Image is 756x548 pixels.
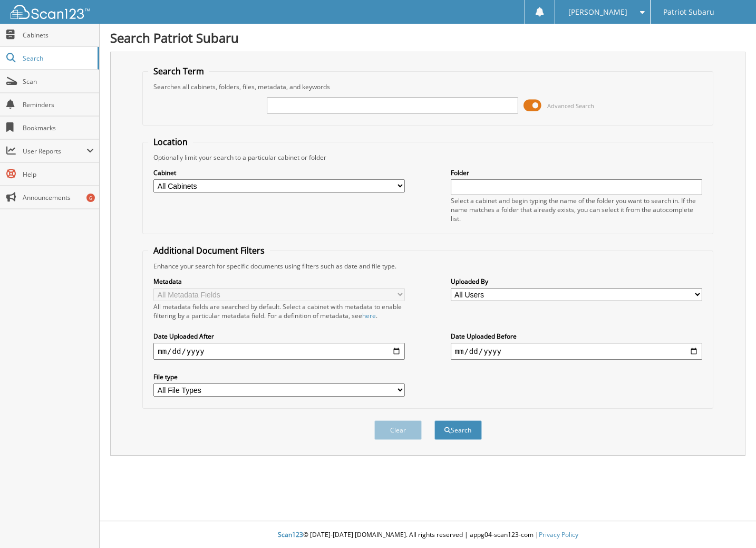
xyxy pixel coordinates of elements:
legend: Additional Document Filters [148,245,270,256]
span: User Reports [23,147,86,156]
h1: Search Patriot Subaru [110,29,745,46]
label: Date Uploaded After [153,332,405,341]
span: Patriot Subaru [663,9,714,15]
span: Scan123 [278,530,303,539]
span: Scan [23,77,94,86]
label: File type [153,372,405,381]
div: All metadata fields are searched by default. Select a cabinet with metadata to enable filtering b... [153,302,405,320]
span: Help [23,170,94,179]
a: here [362,311,376,320]
div: © [DATE]-[DATE] [DOMAIN_NAME]. All rights reserved | appg04-scan123-com | [100,522,756,548]
legend: Search Term [148,65,209,77]
span: Reminders [23,100,94,109]
span: [PERSON_NAME] [568,9,627,15]
legend: Location [148,136,193,148]
label: Uploaded By [451,277,702,286]
span: Cabinets [23,31,94,40]
button: Search [434,420,482,440]
span: Bookmarks [23,123,94,132]
div: Enhance your search for specific documents using filters such as date and file type. [148,262,707,271]
button: Clear [374,420,422,440]
div: Select a cabinet and begin typing the name of the folder you want to search in. If the name match... [451,196,702,223]
label: Cabinet [153,168,405,177]
input: end [451,343,702,360]
label: Folder [451,168,702,177]
input: start [153,343,405,360]
div: Optionally limit your search to a particular cabinet or folder [148,153,707,162]
span: Announcements [23,193,94,202]
div: Searches all cabinets, folders, files, metadata, and keywords [148,82,707,91]
img: scan123-logo-white.svg [11,5,90,19]
span: Search [23,54,92,63]
span: Advanced Search [547,102,594,110]
label: Metadata [153,277,405,286]
label: Date Uploaded Before [451,332,702,341]
div: 6 [86,194,95,202]
a: Privacy Policy [539,530,578,539]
